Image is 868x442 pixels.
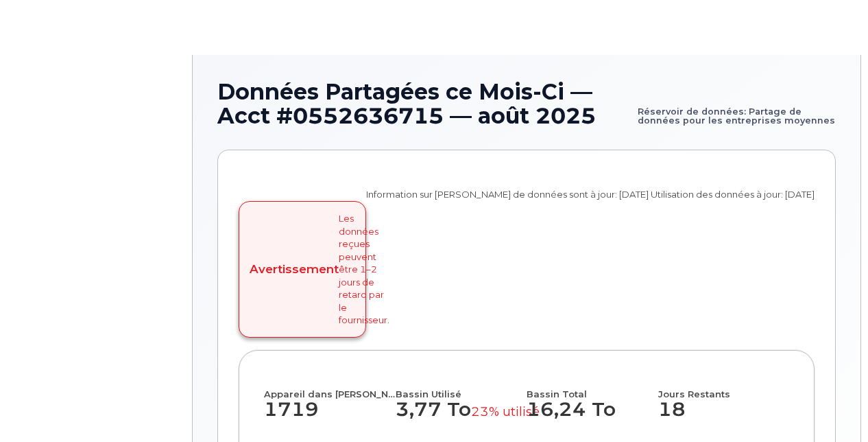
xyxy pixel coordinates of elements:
[658,375,790,399] h4: Jours Restants
[366,188,815,201] p: Information sur [PERSON_NAME] de données sont à jour: [DATE] Utilisation des données à jour: [DATE]
[264,375,396,399] h4: Appareil dans [PERSON_NAME]
[527,399,646,434] dd: 16,24 To
[396,375,515,399] h4: Bassin Utilisé
[239,201,366,338] div: Les données reçues peuvent être 1–2 jours de retard par le fournisseur.
[638,80,836,125] small: Réservoir de données: Partage de données pour les entreprises moyennes
[471,404,540,419] small: 23% utilisé
[264,399,396,434] dd: 1719
[396,399,515,434] dd: 3,77 To
[658,399,790,434] dd: 18
[250,262,339,276] h4: Avertissement
[527,375,646,399] h4: Bassin Total
[217,80,836,128] h1: Données Partagées ce Mois-Ci — Acct #0552636715 — août 2025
